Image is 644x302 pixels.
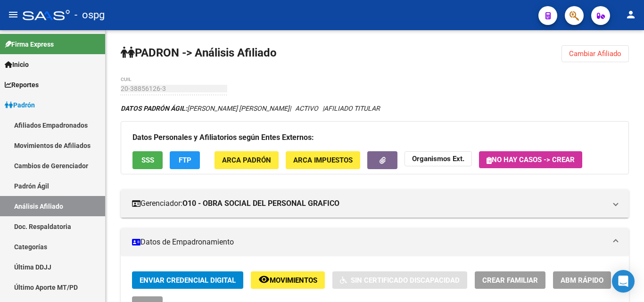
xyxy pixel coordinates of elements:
[222,156,271,165] span: ARCA Padrón
[121,189,629,218] mat-expansion-panel-header: Gerenciador:O10 - OBRA SOCIAL DEL PERSONAL GRAFICO
[293,156,353,165] span: ARCA Impuestos
[132,131,617,144] h3: Datos Personales y Afiliatorios según Entes Externos:
[5,100,35,110] span: Padrón
[141,156,154,165] span: SSS
[625,9,636,20] mat-icon: person
[405,151,472,166] button: Organismos Ext.
[258,274,270,285] mat-icon: remove_red_eye
[561,276,603,285] span: ABM Rápido
[479,151,582,168] button: No hay casos -> Crear
[74,5,105,25] span: - ospg
[182,198,339,209] strong: O10 - OBRA SOCIAL DEL PERSONAL GRAFICO
[132,151,163,169] button: SSS
[612,270,635,293] div: Open Intercom Messenger
[132,271,243,289] button: Enviar Credencial Digital
[140,276,236,285] span: Enviar Credencial Digital
[215,151,279,169] button: ARCA Padrón
[561,45,629,62] button: Cambiar Afiliado
[170,151,200,169] button: FTP
[8,9,19,20] mat-icon: menu
[270,276,317,285] span: Movimientos
[5,59,29,70] span: Inicio
[487,155,575,164] span: No hay casos -> Crear
[179,156,191,165] span: FTP
[475,271,545,289] button: Crear Familiar
[132,198,606,209] mat-panel-title: Gerenciador:
[351,276,460,285] span: Sin Certificado Discapacidad
[553,271,611,289] button: ABM Rápido
[121,105,187,112] strong: DATOS PADRÓN ÁGIL:
[132,237,606,247] mat-panel-title: Datos de Empadronamiento
[121,46,277,59] strong: PADRON -> Análisis Afiliado
[121,228,629,256] mat-expansion-panel-header: Datos de Empadronamiento
[121,105,380,112] i: | ACTIVO |
[286,151,360,169] button: ARCA Impuestos
[121,105,289,112] span: [PERSON_NAME] [PERSON_NAME]
[569,49,621,58] span: Cambiar Afiliado
[5,80,39,90] span: Reportes
[5,39,54,49] span: Firma Express
[324,105,380,112] span: AFILIADO TITULAR
[482,276,538,285] span: Crear Familiar
[412,155,464,163] strong: Organismos Ext.
[251,271,325,289] button: Movimientos
[332,271,467,289] button: Sin Certificado Discapacidad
